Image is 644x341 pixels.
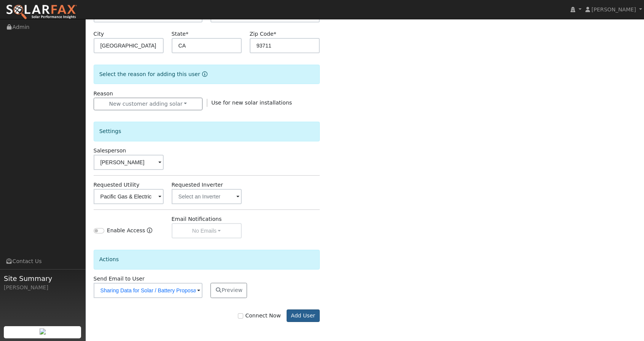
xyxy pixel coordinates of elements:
label: Zip Code [250,30,276,38]
label: Reason [94,90,113,98]
label: Email Notifications [172,215,222,223]
a: Reason for new user [200,71,207,77]
label: City [94,30,104,38]
div: [PERSON_NAME] [4,284,81,292]
span: Required [274,31,276,37]
label: Requested Inverter [172,181,223,189]
label: Requested Utility [94,181,140,189]
input: No Email [94,283,203,298]
input: Connect Now [238,313,243,319]
button: Preview [210,283,247,298]
button: Add User [287,309,320,322]
a: Enable Access [147,227,152,238]
img: retrieve [40,328,46,335]
input: Select a Utility [94,189,164,204]
span: Site Summary [4,273,81,284]
div: Select the reason for adding this user [94,65,320,84]
span: Use for new solar installations [211,100,292,106]
div: Actions [94,250,320,269]
label: Connect Now [238,312,281,320]
label: Salesperson [94,147,126,155]
label: Enable Access [107,227,145,235]
input: Select a User [94,155,164,170]
div: Settings [94,122,320,141]
input: Select an Inverter [172,189,242,204]
label: Send Email to User [94,275,145,283]
span: Required [186,31,188,37]
button: New customer adding solar [94,98,203,111]
img: SolarFax [6,4,77,20]
span: [PERSON_NAME] [591,6,636,13]
label: State [172,30,188,38]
